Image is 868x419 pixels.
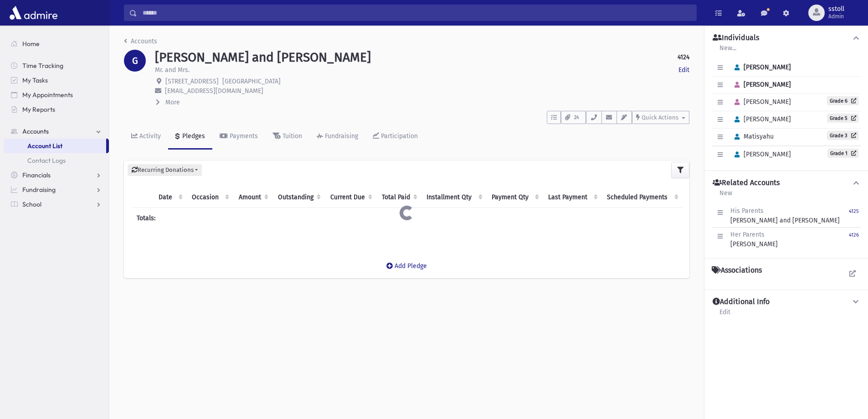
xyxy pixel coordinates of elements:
span: Quick Actions [642,114,678,121]
div: Activity [138,132,161,140]
a: Fundraising [309,124,365,150]
span: [GEOGRAPHIC_DATA] [222,78,281,85]
small: 4126 [849,232,859,238]
a: My Tasks [4,73,109,88]
span: My Appointments [22,91,73,99]
span: [EMAIL_ADDRESS][DOMAIN_NAME] [165,87,263,95]
span: Fundraising [22,186,56,194]
a: Edit [678,65,689,75]
th: Date [153,187,186,208]
a: Accounts [4,124,109,139]
div: Pledges [180,132,205,140]
span: Admin [828,13,844,20]
div: G [124,50,146,72]
span: [PERSON_NAME] [730,150,791,158]
a: Grade 1 [827,149,859,158]
span: Account List [27,142,62,150]
a: Edit [719,307,731,323]
button: Additional Info [712,297,861,307]
span: More [165,98,180,106]
th: Totals: [131,207,233,228]
button: More [155,98,181,107]
nav: breadcrumb [124,36,157,50]
div: Tuition [281,132,302,140]
h4: Associations [712,266,762,275]
span: [PERSON_NAME] [730,63,791,71]
th: Outstanding [272,187,324,208]
a: New [719,188,733,204]
small: 4125 [849,208,859,214]
a: School [4,197,109,212]
button: Individuals [712,33,861,43]
div: Fundraising [323,132,358,140]
div: Participation [379,132,418,140]
h1: [PERSON_NAME] and [PERSON_NAME] [155,50,371,65]
a: New... [719,43,737,59]
div: [PERSON_NAME] [730,230,778,249]
span: My Reports [22,105,55,114]
th: Last Payment [543,187,601,208]
th: Current Due [324,187,376,208]
a: Accounts [124,37,157,45]
span: His Parents [730,207,764,215]
button: Related Accounts [712,178,861,188]
a: Tuition [265,124,309,150]
span: 24 [571,114,582,122]
span: Matisyahu [730,133,774,140]
a: Grade 3 [827,131,859,140]
span: Time Tracking [22,62,63,70]
a: Account List [4,139,106,153]
a: 4125 [849,206,859,225]
span: Her Parents [730,231,765,238]
a: Grade 5 [827,114,859,123]
a: Pledges [168,124,212,150]
button: 24 [561,111,586,124]
img: AdmirePro [7,4,60,22]
a: My Appointments [4,88,109,102]
span: Contact Logs [27,156,66,165]
button: Recurring Donations [128,164,202,176]
a: My Reports [4,102,109,117]
th: Scheduled Payments [601,187,682,208]
span: [PERSON_NAME] [730,81,791,88]
span: My Tasks [22,76,48,84]
th: Occasion [186,187,233,208]
th: Amount [233,187,272,208]
a: Financials [4,168,109,182]
div: [PERSON_NAME] and [PERSON_NAME] [730,206,840,225]
a: Add Pledge [379,255,434,277]
a: Contact Logs [4,153,109,168]
span: [STREET_ADDRESS] [165,78,219,85]
a: Participation [365,124,425,150]
a: 4126 [849,230,859,249]
th: Installment Qty [421,187,486,208]
strong: 4124 [678,52,689,62]
div: Payments [228,132,258,140]
h4: Individuals [713,33,759,43]
h4: Related Accounts [713,178,780,188]
button: Quick Actions [632,111,689,124]
span: School [22,200,41,208]
span: sstoll [828,5,844,13]
span: Financials [22,171,51,179]
a: Grade 6 [827,96,859,105]
h4: Additional Info [713,297,770,307]
span: Home [22,40,40,48]
span: Accounts [22,127,49,135]
a: Activity [124,124,168,150]
span: [PERSON_NAME] [730,115,791,123]
a: Home [4,36,109,51]
th: Payment Qty [486,187,543,208]
p: Mr. and Mrs. [155,65,190,75]
a: Time Tracking [4,58,109,73]
a: Payments [212,124,265,150]
input: Search [137,5,696,21]
th: Total Paid [376,187,421,208]
a: Fundraising [4,182,109,197]
span: [PERSON_NAME] [730,98,791,106]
